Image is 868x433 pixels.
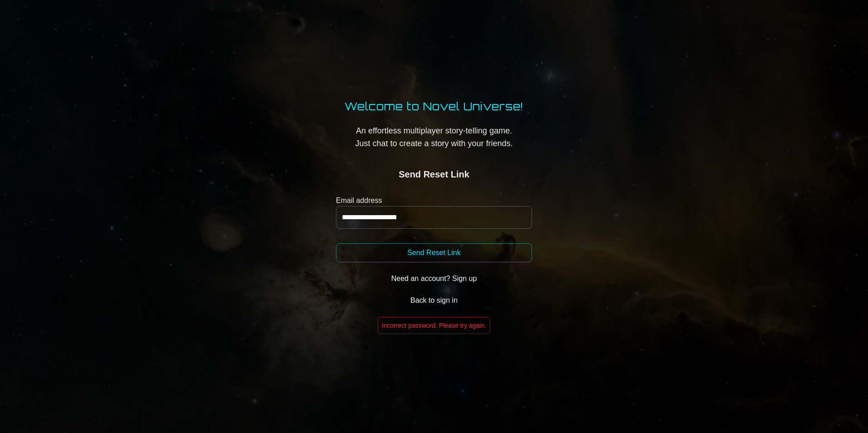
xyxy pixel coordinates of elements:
[336,270,532,288] button: Need an account? Sign up
[345,124,523,150] p: An effortless multiplayer story-telling game. Just chat to create a story with your friends.
[345,168,523,181] h2: Send Reset Link
[336,195,532,206] label: Email address
[336,291,532,310] button: Back to sign in
[378,317,490,334] p: Incorrect password. Please try again.
[345,99,523,113] h1: Welcome to Novel Universe!
[336,243,532,262] button: Send Reset Link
